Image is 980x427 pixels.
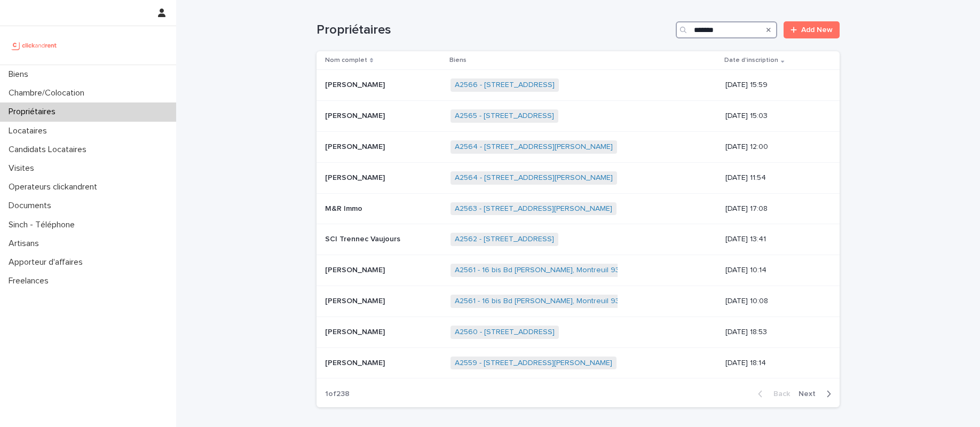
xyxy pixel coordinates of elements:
p: Documents [4,201,60,211]
tr: [PERSON_NAME][PERSON_NAME] A2560 - [STREET_ADDRESS] [DATE] 18:53 [317,317,840,347]
p: Chambre/Colocation [4,88,93,98]
p: [DATE] 17:08 [725,204,823,213]
a: A2559 - [STREET_ADDRESS][PERSON_NAME] [455,359,612,368]
tr: SCI Trennec VaujoursSCI Trennec Vaujours A2562 - [STREET_ADDRESS] [DATE] 13:41 [317,224,840,255]
a: A2564 - [STREET_ADDRESS][PERSON_NAME] [455,173,613,183]
p: Sinch - Téléphone [4,220,83,230]
a: A2560 - [STREET_ADDRESS] [455,328,555,337]
p: [PERSON_NAME] [325,78,387,90]
p: [PERSON_NAME] [325,171,387,183]
h1: Propriétaires [317,22,671,38]
button: Next [794,389,840,399]
p: Visites [4,163,43,173]
tr: M&R ImmoM&R Immo A2563 - [STREET_ADDRESS][PERSON_NAME] [DATE] 17:08 [317,193,840,224]
p: Candidats Locataires [4,145,95,155]
p: Nom complet [325,54,367,66]
a: Add New [784,21,840,38]
tr: [PERSON_NAME][PERSON_NAME] A2566 - [STREET_ADDRESS] [DATE] 15:59 [317,70,840,101]
p: [PERSON_NAME] [325,357,387,368]
p: [DATE] 10:14 [725,266,823,275]
p: Biens [4,69,37,80]
tr: [PERSON_NAME][PERSON_NAME] A2564 - [STREET_ADDRESS][PERSON_NAME] [DATE] 11:54 [317,162,840,193]
input: Search [676,21,777,38]
p: SCI Trennec Vaujours [325,233,402,244]
p: [DATE] 15:59 [725,81,823,90]
span: Add New [801,26,833,34]
p: [PERSON_NAME] [325,264,387,275]
a: A2563 - [STREET_ADDRESS][PERSON_NAME] [455,204,612,213]
tr: [PERSON_NAME][PERSON_NAME] A2559 - [STREET_ADDRESS][PERSON_NAME] [DATE] 18:14 [317,347,840,378]
img: UCB0brd3T0yccxBKYDjQ [9,35,60,56]
p: [DATE] 10:08 [725,297,823,306]
tr: [PERSON_NAME][PERSON_NAME] A2565 - [STREET_ADDRESS] [DATE] 15:03 [317,101,840,132]
p: [PERSON_NAME] [325,295,387,306]
p: Biens [449,54,467,66]
a: A2562 - [STREET_ADDRESS] [455,235,554,244]
a: A2561 - 16 bis Bd [PERSON_NAME], Montreuil 93100 [455,266,632,275]
p: [PERSON_NAME] [325,109,387,121]
p: [DATE] 12:00 [725,143,823,152]
p: [DATE] 18:53 [725,328,823,337]
p: M&R Immo [325,202,365,213]
p: Locataires [4,126,56,136]
button: Back [749,389,794,399]
tr: [PERSON_NAME][PERSON_NAME] A2561 - 16 bis Bd [PERSON_NAME], Montreuil 93100 [DATE] 10:14 [317,255,840,286]
p: Artisans [4,239,48,249]
a: A2561 - 16 bis Bd [PERSON_NAME], Montreuil 93100 [455,297,632,306]
p: Freelances [4,276,57,286]
p: [DATE] 18:14 [725,359,823,368]
span: Next [799,390,822,398]
span: Back [767,390,790,398]
a: A2564 - [STREET_ADDRESS][PERSON_NAME] [455,143,613,152]
a: A2565 - [STREET_ADDRESS] [455,112,554,121]
p: Apporteur d'affaires [4,257,91,267]
p: Propriétaires [4,107,64,117]
tr: [PERSON_NAME][PERSON_NAME] A2564 - [STREET_ADDRESS][PERSON_NAME] [DATE] 12:00 [317,131,840,162]
p: Date d'inscription [724,54,778,66]
p: [PERSON_NAME] [325,140,387,152]
tr: [PERSON_NAME][PERSON_NAME] A2561 - 16 bis Bd [PERSON_NAME], Montreuil 93100 [DATE] 10:08 [317,286,840,317]
p: Operateurs clickandrent [4,182,106,192]
a: A2566 - [STREET_ADDRESS] [455,81,555,90]
p: [DATE] 11:54 [725,173,823,183]
p: 1 of 238 [317,381,358,407]
p: [DATE] 13:41 [725,235,823,244]
p: [DATE] 15:03 [725,112,823,121]
p: [PERSON_NAME] [325,326,387,337]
